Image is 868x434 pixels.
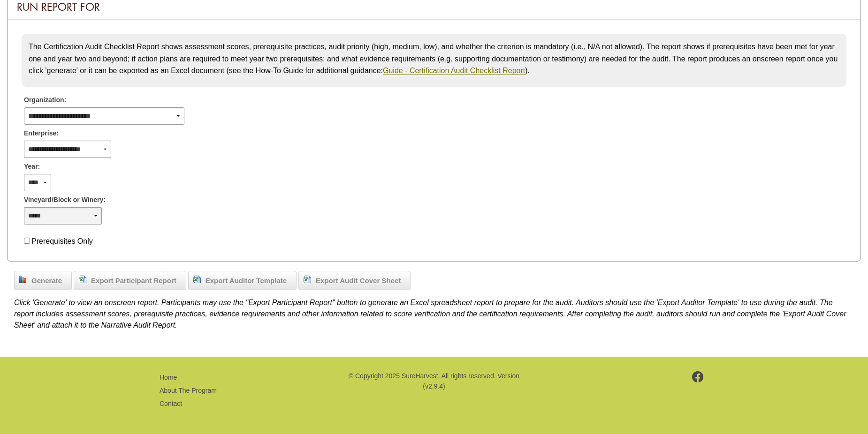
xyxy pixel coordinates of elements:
a: Generate [14,271,72,291]
a: Export Auditor Template [188,271,297,291]
span: Vineyard/Block or Winery: [24,195,106,205]
img: footer-facebook.png [692,371,704,382]
a: Contact [160,400,182,407]
img: chart_bar.png [19,276,27,283]
a: Home [160,374,177,381]
p: © Copyright 2025 SureHarvest. All rights reserved. Version (v2.9.4) [347,371,521,392]
a: Guide - Certification Audit Checklist Report [383,67,525,75]
img: page_excel.png [193,276,201,283]
span: Export Participant Report [86,276,181,286]
img: page_excel.png [79,276,86,283]
span: Organization: [24,95,66,105]
span: Enterprise: [24,128,59,138]
span: Generate [27,276,67,286]
a: About The Program [160,387,217,394]
a: Export Participant Report [74,271,186,291]
span: Export Audit Cover Sheet [311,276,405,286]
span: Year: [24,162,40,172]
img: page_excel.png [304,276,311,283]
a: Export Audit Cover Sheet [298,271,411,291]
span: Export Auditor Template [201,276,291,286]
label: Prerequisites Only [31,237,93,245]
div: Click 'Generate' to view an onscreen report. Participants may use the "Export Participant Report"... [14,292,854,331]
p: The Certification Audit Checklist Report shows assessment scores, prerequisite practices, audit p... [29,41,839,77]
